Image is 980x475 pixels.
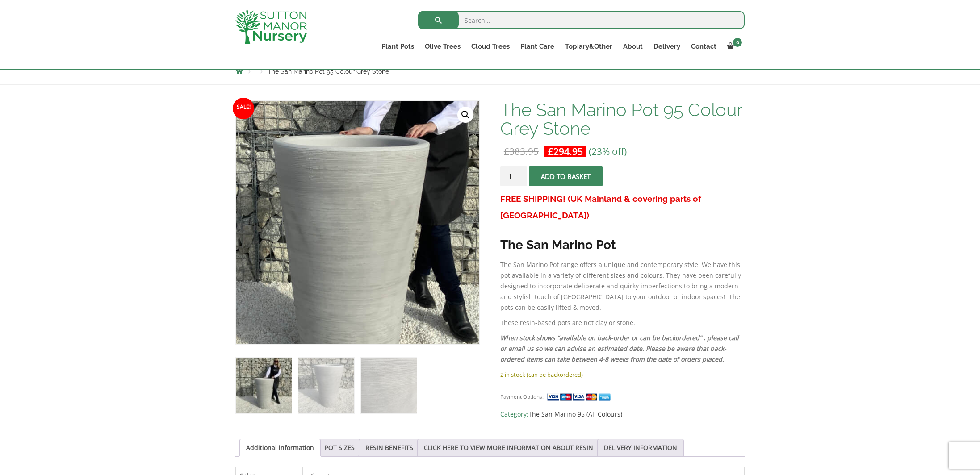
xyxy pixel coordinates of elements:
a: Plant Care [515,40,560,53]
input: Search... [418,11,745,29]
h3: FREE SHIPPING! (UK Mainland & covering parts of [GEOGRAPHIC_DATA]) [500,191,745,224]
a: Delivery [648,40,686,53]
a: DELIVERY INFORMATION [604,439,677,456]
a: Topiary&Other [560,40,618,53]
a: The San Marino 95 (All Colours) [528,410,622,418]
img: logo [235,9,307,44]
span: Sale! [233,98,254,119]
a: Additional information [246,439,314,456]
em: When stock shows “available on back-order or can be backordered” , please call or email us so we ... [500,333,739,363]
small: Payment Options: [500,393,544,400]
p: These resin-based pots are not clay or stone. [500,317,745,328]
a: 0 [722,40,745,53]
button: Add to basket [529,166,603,186]
img: The San Marino Pot 95 Colour Grey Stone - Image 2 [298,358,354,413]
p: The San Marino Pot range offers a unique and contemporary style. We have this pot available in a ... [500,259,745,313]
a: Plant Pots [376,40,419,53]
span: 0 [733,38,742,47]
span: The San Marino Pot 95 Colour Grey Stone [268,68,389,75]
img: payment supported [547,392,614,402]
span: £ [504,145,509,158]
a: View full-screen image gallery [457,107,473,123]
a: RESIN BENEFITS [365,439,413,456]
p: 2 in stock (can be backordered) [500,369,745,380]
a: Contact [686,40,722,53]
a: POT SIZES [325,439,355,456]
span: Category: [500,409,745,420]
span: £ [548,145,553,158]
a: Olive Trees [419,40,466,53]
bdi: 383.95 [504,145,539,158]
img: The San Marino Pot 95 Colour Grey Stone - Image 3 [361,358,417,413]
strong: The San Marino Pot [500,237,616,252]
a: About [618,40,648,53]
bdi: 294.95 [548,145,583,158]
nav: Breadcrumbs [235,67,745,75]
input: Product quantity [500,166,527,186]
a: Cloud Trees [466,40,515,53]
h1: The San Marino Pot 95 Colour Grey Stone [500,100,745,138]
a: CLICK HERE TO VIEW MORE INFORMATION ABOUT RESIN [424,439,593,456]
span: (23% off) [589,145,627,158]
img: The San Marino Pot 95 Colour Grey Stone [236,358,292,413]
